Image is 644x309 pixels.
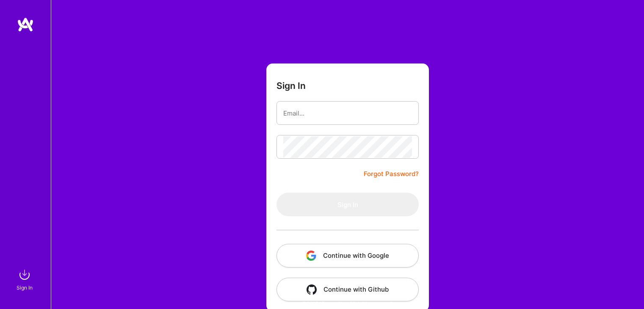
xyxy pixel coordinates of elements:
img: icon [306,251,316,261]
a: sign inSign In [18,266,33,292]
button: Continue with Google [276,244,419,268]
h3: Sign In [276,80,306,91]
a: Forgot Password? [364,169,419,179]
input: Email... [283,102,412,124]
button: Sign In [276,193,419,216]
img: logo [17,17,34,32]
div: Sign In [17,283,33,292]
button: Continue with Github [276,278,419,301]
img: icon [307,284,317,295]
img: sign in [16,266,33,283]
